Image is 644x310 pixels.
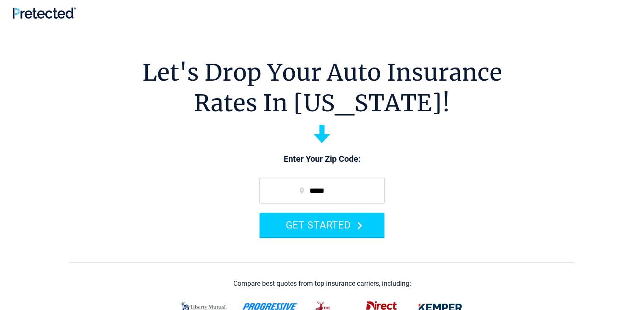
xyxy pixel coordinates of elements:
button: GET STARTED [260,213,384,237]
div: Compare best quotes from top insurance carriers, including: [233,280,411,287]
img: Pretected Logo [13,7,76,19]
input: zip code [260,178,384,203]
p: Enter Your Zip Code: [251,153,393,165]
h1: Let's Drop Your Auto Insurance Rates In [US_STATE]! [142,57,502,118]
img: progressive [242,303,299,310]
